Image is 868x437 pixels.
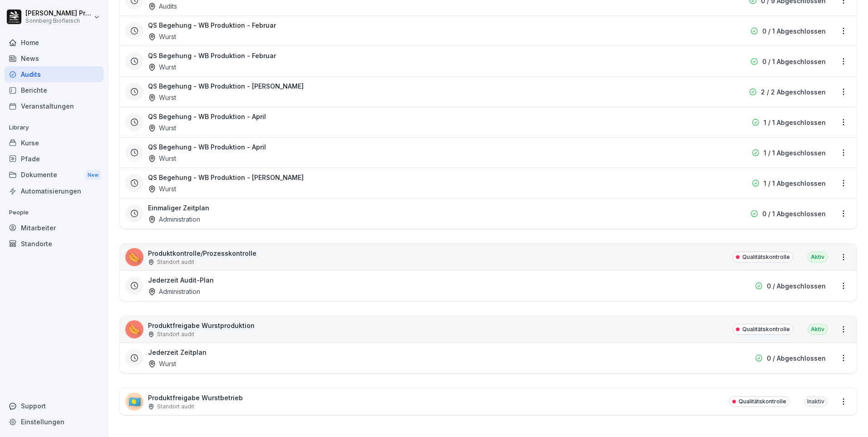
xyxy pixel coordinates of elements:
p: People [5,205,104,220]
p: Produktfreigabe Wurstbetrieb [148,393,243,402]
a: DokumenteNew [5,167,104,184]
div: Dokumente [5,167,104,184]
h3: QS Begehung - WB Produktion - [PERSON_NAME] [148,173,304,182]
a: Berichte [5,82,104,98]
p: Standort audit [157,330,194,338]
p: 0 / 1 Abgeschlossen [762,209,826,218]
div: Support [5,398,104,414]
a: Kurse [5,135,104,151]
p: Qualitätskontrolle [742,325,790,333]
h3: QS Begehung - WB Produktion - April [148,142,266,152]
div: Wurst [148,184,176,194]
h3: Jederzeit Audit-Plan [148,275,214,285]
a: Mitarbeiter [5,220,104,236]
p: Produktfreigabe Wurstproduktion [148,321,255,330]
p: 0 / 1 Abgeschlossen [762,57,826,66]
a: Pfade [5,151,104,167]
p: 0 / 1 Abgeschlossen [762,26,826,36]
div: Administration [148,287,200,296]
p: 0 / Abgeschlossen [767,281,826,291]
h3: QS Begehung - WB Produktion - Februar [148,51,276,60]
div: Aktiv [808,324,828,335]
p: Standort audit [157,258,194,266]
a: Home [5,35,104,50]
p: 1 / 1 Abgeschlossen [764,148,826,158]
div: 🌭 [125,248,143,266]
div: Aktiv [808,252,828,263]
h3: Einmaliger Zeitplan [148,203,209,213]
h3: QS Begehung - WB Produktion - [PERSON_NAME] [148,81,304,91]
div: Wurst [148,62,176,72]
div: Wurst [148,93,176,102]
p: Standort audit [157,402,194,411]
p: Library [5,120,104,135]
p: Produktkontrolle/Prozesskontrolle [148,248,256,258]
a: Automatisierungen [5,183,104,199]
h3: QS Begehung - WB Produktion - April [148,112,266,121]
div: Wurst [148,123,176,133]
a: Standorte [5,236,104,252]
a: News [5,50,104,66]
div: Wurst [148,32,176,41]
div: Inaktiv [804,396,828,407]
p: 1 / 1 Abgeschlossen [764,179,826,188]
div: 🌭 [125,320,143,338]
p: [PERSON_NAME] Preßlauer [25,10,92,17]
p: Sonnberg Biofleisch [25,18,92,24]
div: Audits [148,1,177,11]
div: Administration [148,214,200,224]
h3: QS Begehung - WB Produktion - Februar [148,20,276,30]
div: New [85,170,101,180]
a: Audits [5,66,104,82]
h3: Jederzeit Zeitplan [148,348,207,357]
p: 1 / 1 Abgeschlossen [764,118,826,127]
p: 0 / Abgeschlossen [767,353,826,363]
div: 🇵🇼 [125,392,143,411]
p: 2 / 2 Abgeschlossen [761,87,826,97]
a: Einstellungen [5,414,104,430]
p: Qualitätskontrolle [739,397,786,406]
div: Wurst [148,359,176,368]
a: Veranstaltungen [5,98,104,114]
div: Wurst [148,154,176,163]
p: Qualitätskontrolle [742,253,790,261]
